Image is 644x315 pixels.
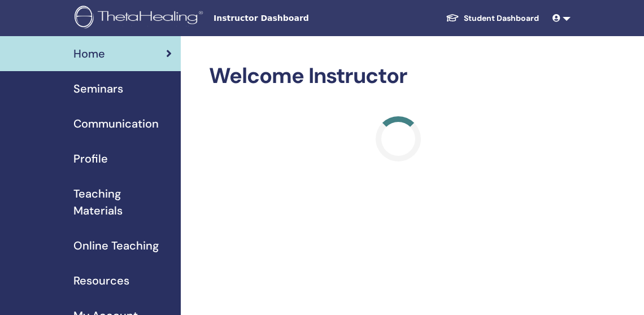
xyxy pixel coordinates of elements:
span: Home [73,45,105,62]
span: Online Teaching [73,237,159,254]
span: Resources [73,272,129,289]
img: graduation-cap-white.svg [446,13,459,23]
span: Seminars [73,80,123,97]
img: logo.png [75,6,207,31]
a: Student Dashboard [437,8,548,29]
span: Instructor Dashboard [214,12,383,24]
h2: Welcome Instructor [209,63,588,89]
span: Profile [73,150,108,167]
span: Teaching Materials [73,185,172,219]
span: Communication [73,115,159,132]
